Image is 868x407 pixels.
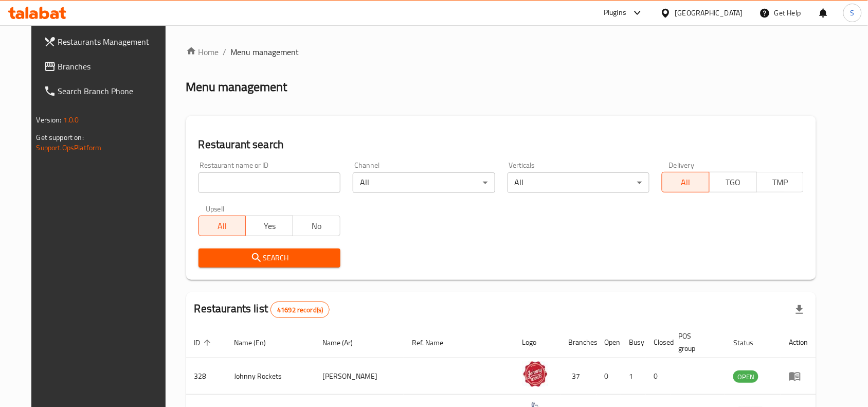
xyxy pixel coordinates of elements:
[412,337,457,349] span: Ref. Name
[250,219,289,234] span: Yes
[203,219,242,234] span: All
[293,216,340,236] button: No
[761,175,800,190] span: TMP
[514,327,560,358] th: Logo
[733,370,758,383] div: OPEN
[508,172,649,193] div: All
[675,7,743,19] div: [GEOGRAPHIC_DATA]
[186,358,226,395] td: 328
[37,131,84,144] span: Get support on:
[787,297,812,322] div: Export file
[709,172,757,192] button: TGO
[314,358,404,395] td: [PERSON_NAME]
[186,46,219,58] a: Home
[198,216,246,236] button: All
[646,358,671,395] td: 0
[37,113,62,127] span: Version:
[223,46,227,58] li: /
[271,305,329,315] span: 41692 record(s)
[58,60,168,73] span: Branches
[669,162,695,169] label: Delivery
[58,85,168,97] span: Search Branch Phone
[198,137,804,152] h2: Restaurant search
[322,337,366,349] span: Name (Ar)
[679,330,713,355] span: POS group
[186,79,287,95] h2: Menu management
[297,219,336,234] span: No
[714,175,753,190] span: TGO
[35,79,176,103] a: Search Branch Phone
[596,358,621,395] td: 0
[851,7,855,19] span: S
[234,337,280,349] span: Name (En)
[270,302,330,318] div: Total records count
[666,175,706,190] span: All
[621,327,646,358] th: Busy
[207,252,332,264] span: Search
[646,327,671,358] th: Closed
[37,141,102,154] a: Support.OpsPlatform
[560,327,596,358] th: Branches
[781,327,816,358] th: Action
[194,337,214,349] span: ID
[733,337,767,349] span: Status
[353,172,495,193] div: All
[226,358,315,395] td: Johnny Rockets
[662,172,710,192] button: All
[194,301,330,318] h2: Restaurants list
[35,29,176,54] a: Restaurants Management
[621,358,646,395] td: 1
[560,358,596,395] td: 37
[206,205,225,213] label: Upsell
[58,36,168,48] span: Restaurants Management
[198,249,340,268] button: Search
[245,216,293,236] button: Yes
[604,7,626,19] div: Plugins
[231,46,299,58] span: Menu management
[756,172,804,192] button: TMP
[35,54,176,79] a: Branches
[789,370,808,382] div: Menu
[596,327,621,358] th: Open
[522,361,548,387] img: Johnny Rockets
[733,371,758,383] span: OPEN
[186,46,817,58] nav: breadcrumb
[63,113,79,127] span: 1.0.0
[198,172,340,193] input: Search for restaurant name or ID..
